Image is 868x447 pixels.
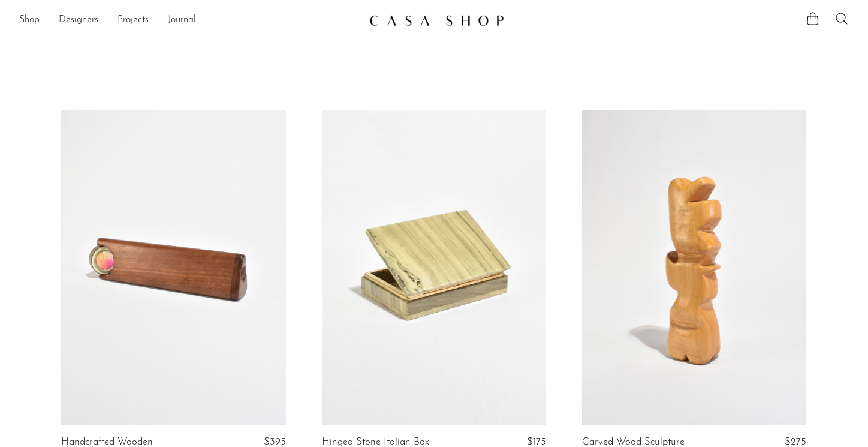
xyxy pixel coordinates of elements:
[19,10,360,31] ul: NEW HEADER MENU
[19,10,360,31] nav: Desktop navigation
[117,13,149,28] a: Projects
[59,13,98,28] a: Designers
[168,13,196,28] a: Journal
[785,437,806,447] span: $275
[19,13,40,28] a: Shop
[264,437,286,447] span: $395
[527,437,546,447] span: $175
